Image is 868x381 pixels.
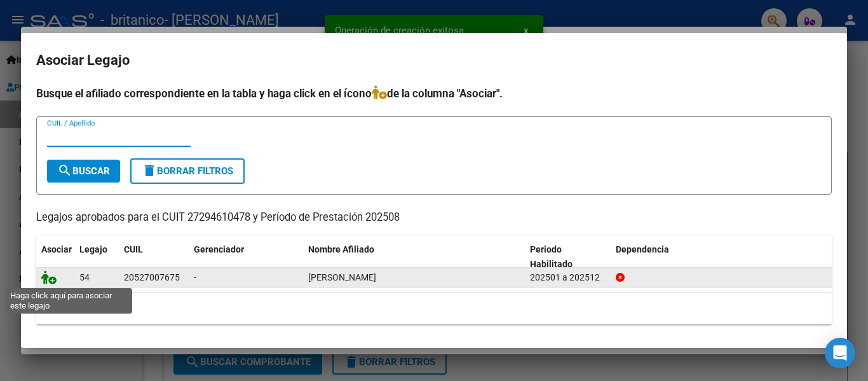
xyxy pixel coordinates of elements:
[47,160,120,183] button: Buscar
[57,165,110,177] span: Buscar
[525,236,611,278] datatable-header-cell: Periodo Habilitado
[57,163,72,178] mat-icon: search
[194,272,196,282] span: -
[36,48,832,73] h2: Asociar Legajo
[130,158,245,184] button: Borrar Filtros
[611,236,832,278] datatable-header-cell: Dependencia
[194,244,244,254] span: Gerenciador
[79,244,107,254] span: Legajo
[308,244,374,254] span: Nombre Afiliado
[119,236,189,278] datatable-header-cell: CUIL
[142,163,157,178] mat-icon: delete
[36,236,74,278] datatable-header-cell: Asociar
[124,270,180,285] div: 20527007675
[79,272,90,282] span: 54
[303,236,525,278] datatable-header-cell: Nombre Afiliado
[124,244,143,254] span: CUIL
[825,338,855,368] div: Open Intercom Messenger
[530,270,606,285] div: 202501 a 202512
[530,244,573,269] span: Periodo Habilitado
[74,236,119,278] datatable-header-cell: Legajo
[36,210,832,226] p: Legajos aprobados para el CUIT 27294610478 y Período de Prestación 202508
[36,293,832,324] div: 1 registros
[41,244,72,254] span: Asociar
[616,244,669,254] span: Dependencia
[308,272,376,282] span: SANCHEZ SANTINO BENJAMIN
[36,85,832,102] h4: Busque el afiliado correspondiente en la tabla y haga click en el ícono de la columna "Asociar".
[189,236,303,278] datatable-header-cell: Gerenciador
[142,165,233,177] span: Borrar Filtros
